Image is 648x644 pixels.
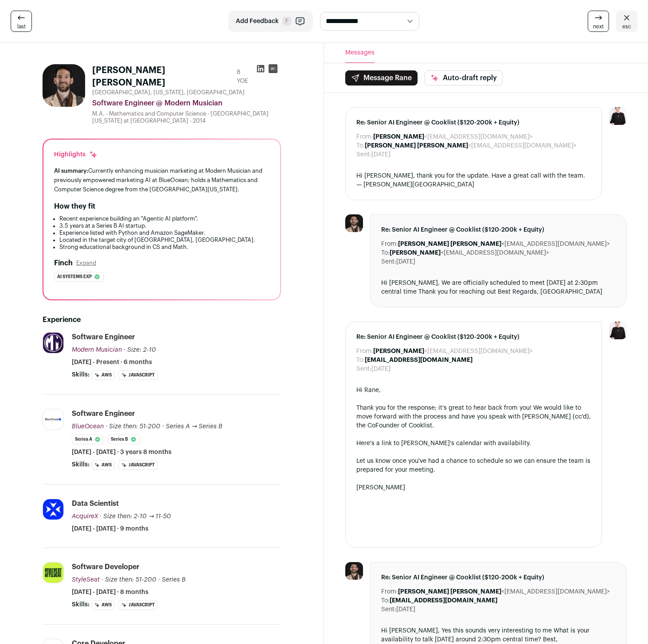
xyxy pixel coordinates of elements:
[390,597,497,604] b: [EMAIL_ADDRESS][DOMAIN_NAME]
[356,347,373,356] dt: From:
[381,279,616,296] div: Hi [PERSON_NAME], We are officially scheduled to meet [DATE] at 2:30pm central time Thank you for...
[373,134,424,140] b: [PERSON_NAME]
[371,150,390,159] dd: [DATE]
[356,356,365,365] dt: To:
[72,423,104,430] span: BlueOcean
[54,258,73,268] h2: Finch
[54,150,98,159] div: Highlights
[356,386,591,395] div: Hi Rane,
[622,23,631,30] span: esc
[72,332,135,342] div: Software Engineer
[356,118,591,127] span: Re: Senior AI Engineer @ Cooklist ($120-200k + Equity)
[92,89,245,96] span: [GEOGRAPHIC_DATA], [US_STATE], [GEOGRAPHIC_DATA]
[72,600,90,609] span: Skills:
[371,365,390,373] dd: [DATE]
[43,333,63,353] img: 1a410da364961b71796d8de66922327f7135bed5e769a24e036314632b4abbd3.jpg
[59,237,269,244] li: Located in the target city of [GEOGRAPHIC_DATA], [GEOGRAPHIC_DATA].
[100,513,171,520] span: · Size then: 2-10 → 11-50
[59,222,269,229] li: 3.5 years at a Series B AI startup.
[101,577,156,583] span: · Size then: 51-200
[43,409,63,430] img: 045e29b9e5d0a83c7faaead2a2630bee6d61b23ec11d580540e00972ceedcf6d.png
[356,150,371,159] dt: Sent:
[76,260,96,267] button: Expand
[92,110,281,124] div: M.A. - Mathematics and Computer Science - [GEOGRAPHIC_DATA][US_STATE] at [GEOGRAPHIC_DATA] - 2014
[365,143,468,149] b: [PERSON_NAME] [PERSON_NAME]
[593,23,604,30] span: next
[588,11,609,32] a: next
[345,562,363,580] img: c8d826d762a9c241886948be9e2664a44a79fbe2a373a544121e7adb35cd0033.jpg
[91,460,115,470] li: AWS
[92,98,281,109] div: Software Engineer @ Modern Musician
[118,600,158,610] li: JavaScript
[609,107,627,125] img: 9240684-medium_jpg
[236,17,279,26] span: Add Feedback
[72,358,152,367] span: [DATE] - Present · 6 months
[345,43,375,63] button: Messages
[356,483,591,492] div: [PERSON_NAME]
[54,168,88,174] span: AI summary:
[72,370,90,379] span: Skills:
[57,272,92,281] span: Ai systems exp
[365,357,472,363] b: [EMAIL_ADDRESS][DOMAIN_NAME]
[162,577,186,583] span: Series B
[54,201,95,212] h2: How they fit
[72,435,104,444] li: Series A
[72,524,148,533] span: [DATE] - [DATE] · 9 months
[356,457,591,474] div: Let us know once you've had a chance to schedule so we can ensure the team is prepared for your m...
[345,70,418,85] button: Message Rane
[381,240,398,248] dt: From:
[72,577,100,583] span: StyleSeat
[356,132,373,141] dt: From:
[381,225,616,234] span: Re: Senior AI Engineer @ Cooklist ($120-200k + Equity)
[72,513,98,520] span: AcquireX
[381,573,616,582] span: Re: Senior AI Engineer @ Cooklist ($120-200k + Equity)
[118,460,158,470] li: JavaScript
[72,409,135,419] div: Software Engineer
[72,448,172,457] span: [DATE] - [DATE] · 3 years 8 months
[118,370,158,380] li: JavaScript
[91,370,115,380] li: AWS
[356,403,591,430] div: Thank you for the response; it’s great to hear back from you! We would like to move forward with ...
[390,250,441,256] b: [PERSON_NAME]
[237,68,253,85] div: 8 YOE
[11,11,32,32] a: last
[381,587,398,596] dt: From:
[92,64,233,89] h1: [PERSON_NAME] [PERSON_NAME]
[43,64,85,107] img: c8d826d762a9c241886948be9e2664a44a79fbe2a373a544121e7adb35cd0033.jpg
[59,244,269,251] li: Strong educational background in CS and Math.
[381,596,390,605] dt: To:
[398,241,501,247] b: [PERSON_NAME] [PERSON_NAME]
[356,141,365,150] dt: To:
[345,214,363,232] img: c8d826d762a9c241886948be9e2664a44a79fbe2a373a544121e7adb35cd0033.jpg
[43,499,63,520] img: cd397e47067d77e99665ffb82ba6b43ad05555feb4f2a6f941729789904c7686.jpg
[72,460,90,469] span: Skills:
[398,589,501,595] b: [PERSON_NAME] [PERSON_NAME]
[43,563,63,583] img: e686489b7e4b9a4cb3ffdf2deefe01ceba9b48845f5b11a710c3f9be8a3910ae.jpg
[396,257,415,266] dd: [DATE]
[105,423,160,430] span: · Size then: 51-200
[373,132,533,141] dd: <[EMAIL_ADDRESS][DOMAIN_NAME]>
[356,333,591,341] span: Re: Senior AI Engineer @ Cooklist ($120-200k + Equity)
[228,11,313,32] button: Add Feedback F
[59,215,269,222] li: Recent experience building an "Agentic AI platform".
[91,600,115,610] li: AWS
[356,171,591,189] div: Hi [PERSON_NAME], thank you for the update. Have a great call with the team. — [PERSON_NAME][GEOG...
[72,347,122,353] span: Modern Musician
[72,588,148,597] span: [DATE] - [DATE] · 8 months
[356,440,531,446] a: Here's a link to [PERSON_NAME]'s calendar with availability.
[282,17,291,26] span: F
[166,423,223,430] span: Series A → Series B
[381,248,390,257] dt: To:
[356,365,371,373] dt: Sent:
[396,605,415,614] dd: [DATE]
[59,229,269,237] li: Experience listed with Python and Amazon SageMaker.
[124,347,156,353] span: · Size: 2-10
[398,240,610,248] dd: <[EMAIL_ADDRESS][DOMAIN_NAME]>
[72,499,119,508] div: Data Scientist
[365,141,577,150] dd: <[EMAIL_ADDRESS][DOMAIN_NAME]>
[162,422,164,431] span: ·
[381,257,396,266] dt: Sent:
[158,575,160,584] span: ·
[108,435,140,444] li: Series B
[381,605,396,614] dt: Sent:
